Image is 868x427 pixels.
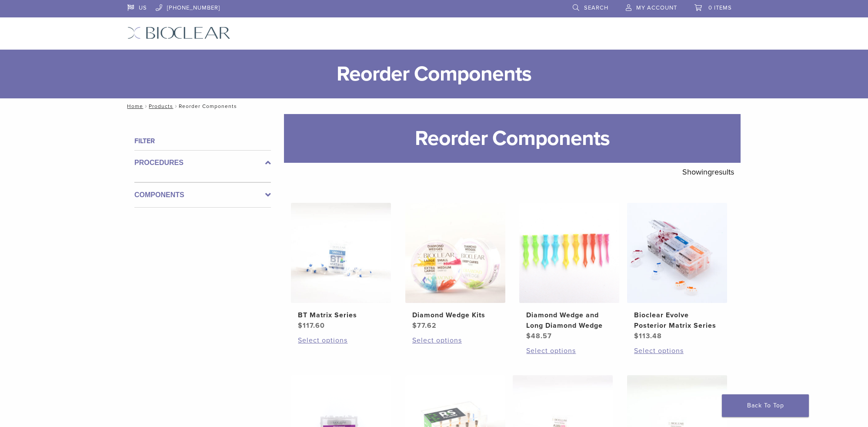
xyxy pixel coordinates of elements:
span: $ [526,332,531,340]
img: BT Matrix Series [291,203,391,303]
a: Select options for “Bioclear Evolve Posterior Matrix Series” [634,346,720,356]
a: Select options for “Diamond Wedge Kits” [412,335,498,346]
span: My Account [636,4,677,11]
span: $ [298,321,303,330]
bdi: 48.57 [526,332,552,340]
h2: Bioclear Evolve Posterior Matrix Series [634,310,720,331]
a: Diamond Wedge and Long Diamond WedgeDiamond Wedge and Long Diamond Wedge $48.57 [519,203,620,341]
label: Procedures [134,158,271,168]
span: $ [412,321,417,330]
h4: Filter [134,136,271,146]
h2: Diamond Wedge and Long Diamond Wedge [526,310,612,331]
img: Bioclear Evolve Posterior Matrix Series [627,203,727,303]
span: $ [634,332,639,340]
a: Diamond Wedge KitsDiamond Wedge Kits $77.62 [405,203,506,331]
h1: Reorder Components [284,114,741,163]
span: 0 items [708,4,732,11]
a: Bioclear Evolve Posterior Matrix SeriesBioclear Evolve Posterior Matrix Series $113.48 [627,203,728,341]
bdi: 77.62 [412,321,437,330]
a: BT Matrix SeriesBT Matrix Series $117.60 [290,203,392,331]
h2: BT Matrix Series [298,310,384,320]
span: / [143,104,149,108]
bdi: 113.48 [634,332,662,340]
span: Search [584,4,608,11]
img: Bioclear [127,27,230,39]
nav: Reorder Components [121,98,747,114]
a: Products [149,103,173,109]
p: Showing results [682,163,734,181]
a: Home [124,103,143,109]
a: Back To Top [722,394,809,417]
img: Diamond Wedge and Long Diamond Wedge [519,203,619,303]
a: Select options for “Diamond Wedge and Long Diamond Wedge” [526,346,612,356]
bdi: 117.60 [298,321,325,330]
img: Diamond Wedge Kits [405,203,505,303]
h2: Diamond Wedge Kits [412,310,498,320]
label: Components [134,190,271,200]
span: / [173,104,179,108]
a: Select options for “BT Matrix Series” [298,335,384,346]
